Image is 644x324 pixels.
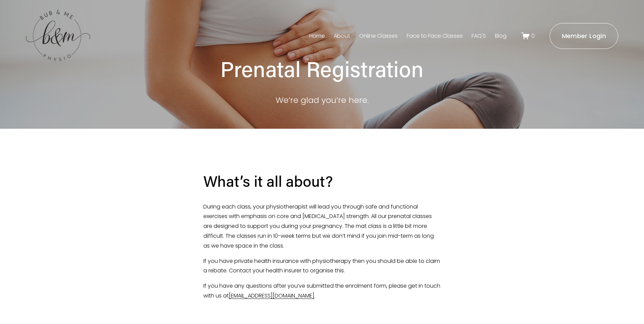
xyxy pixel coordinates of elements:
span: 0 [531,32,535,40]
p: During each class, your physiotherapist will lead you through safe and functional exercises with ... [203,202,441,251]
a: 0 [521,32,535,40]
p: If you have any questions after you’ve submitted the enrolment form, please get in touch with us ... [203,281,441,301]
a: Blog [495,31,507,41]
a: About [334,31,350,41]
a: Home [309,31,325,41]
a: FAQ'S [472,31,486,41]
img: bubandme [26,10,90,62]
h1: Prenatal Registration [144,55,500,82]
a: Online Classes [359,31,398,41]
a: Member Login [550,23,619,49]
a: [EMAIL_ADDRESS][DOMAIN_NAME] [229,292,314,300]
p: We’re glad you’re here. [144,93,500,107]
h2: What’s it all about? [203,171,441,191]
p: If you have private health insurance with physiotherapy then you should be able to claim a rebate... [203,256,441,276]
a: Face to Face Classes [407,31,463,41]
